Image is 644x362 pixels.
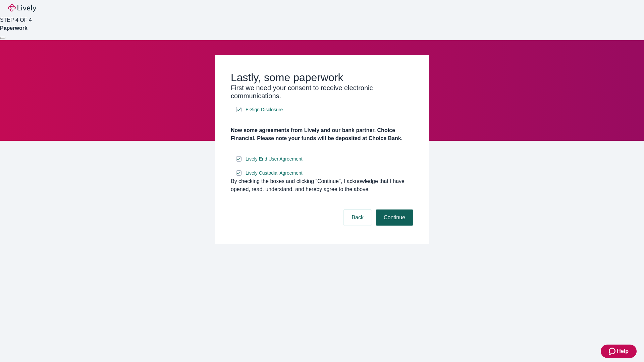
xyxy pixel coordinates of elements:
a: e-sign disclosure document [244,169,304,177]
button: Back [343,209,372,226]
span: Lively Custodial Agreement [246,170,303,177]
a: e-sign disclosure document [244,106,284,114]
span: Help [617,347,629,355]
h4: Now some agreements from Lively and our bank partner, Choice Financial. Please note your funds wi... [231,126,413,142]
div: By checking the boxes and clicking “Continue", I acknowledge that I have opened, read, understand... [231,177,413,193]
span: Lively End User Agreement [246,156,303,163]
span: E-Sign Disclosure [246,106,283,113]
a: e-sign disclosure document [244,155,304,163]
h3: First we need your consent to receive electronic communications. [231,84,413,100]
button: Continue [376,209,413,226]
svg: Zendesk support icon [609,347,617,355]
button: Zendesk support iconHelp [601,345,637,358]
img: Lively [8,4,36,12]
h2: Lastly, some paperwork [231,71,413,84]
